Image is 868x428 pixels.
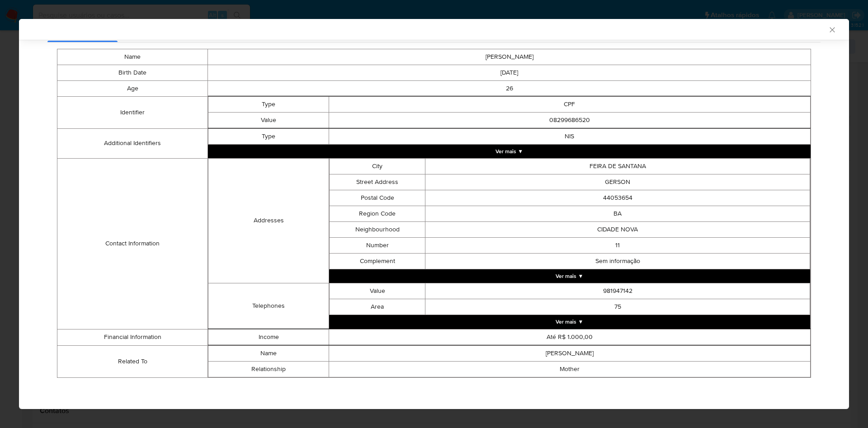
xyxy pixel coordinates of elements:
td: City [329,158,425,174]
td: 44053654 [425,190,810,206]
td: Region Code [329,206,425,221]
td: 981947142 [425,283,810,299]
button: Expand array [329,269,810,283]
button: Expand array [329,315,810,329]
td: Type [208,96,329,112]
td: Mother [329,361,810,377]
td: 75 [425,299,810,315]
td: Value [208,112,329,128]
td: Até R$ 1.000,00 [329,329,810,345]
td: 26 [208,80,811,96]
td: [PERSON_NAME] [329,345,810,361]
td: Identifier [57,96,208,128]
td: Type [208,128,329,144]
td: Name [208,345,329,361]
td: NIS [329,128,810,144]
td: [DATE] [208,65,811,80]
td: Name [57,49,208,65]
td: Income [208,329,329,345]
td: 11 [425,237,810,253]
td: FEIRA DE SANTANA [425,158,810,174]
td: Number [329,237,425,253]
div: closure-recommendation-modal [19,19,849,409]
td: Telephones [208,283,329,329]
td: Relationship [208,361,329,377]
td: Addresses [208,158,329,283]
td: Sem informação [425,253,810,269]
td: Financial Information [57,329,208,345]
td: BA [425,206,810,221]
button: Expand array [208,145,811,158]
td: Birth Date [57,65,208,80]
td: Postal Code [329,190,425,206]
td: Area [329,299,425,315]
td: CPF [329,96,810,112]
button: Fechar a janela [828,25,836,33]
td: Contact Information [57,158,208,329]
td: Value [329,283,425,299]
td: CIDADE NOVA [425,221,810,237]
td: GERSON [425,174,810,190]
td: [PERSON_NAME] [208,49,811,65]
td: Related To [57,345,208,377]
td: Street Address [329,174,425,190]
td: Complement [329,253,425,269]
td: Additional Identifiers [57,128,208,158]
td: Age [57,80,208,96]
td: 08299686520 [329,112,810,128]
td: Neighbourhood [329,221,425,237]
